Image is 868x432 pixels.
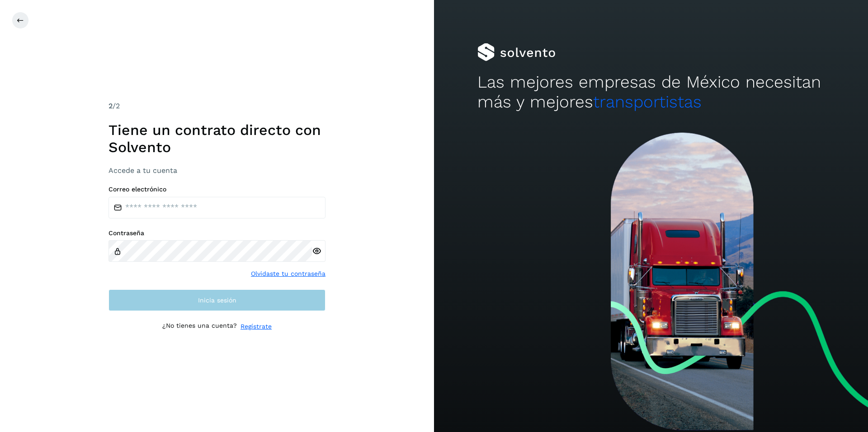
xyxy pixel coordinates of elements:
[108,101,325,111] div: /2
[593,92,702,111] span: transportistas
[108,102,113,110] span: 2
[108,186,325,193] label: Correo electrónico
[162,322,237,331] p: ¿No tienes una cuenta?
[108,289,325,311] button: Inicia sesión
[241,322,272,331] a: Regístrate
[251,269,325,279] a: Olvidaste tu contraseña
[108,121,325,156] h1: Tiene un contrato directo con Solvento
[477,72,825,112] h2: Las mejores empresas de México necesitan más y mejores
[108,229,325,237] label: Contraseña
[108,166,325,175] h3: Accede a tu cuenta
[198,297,236,303] span: Inicia sesión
